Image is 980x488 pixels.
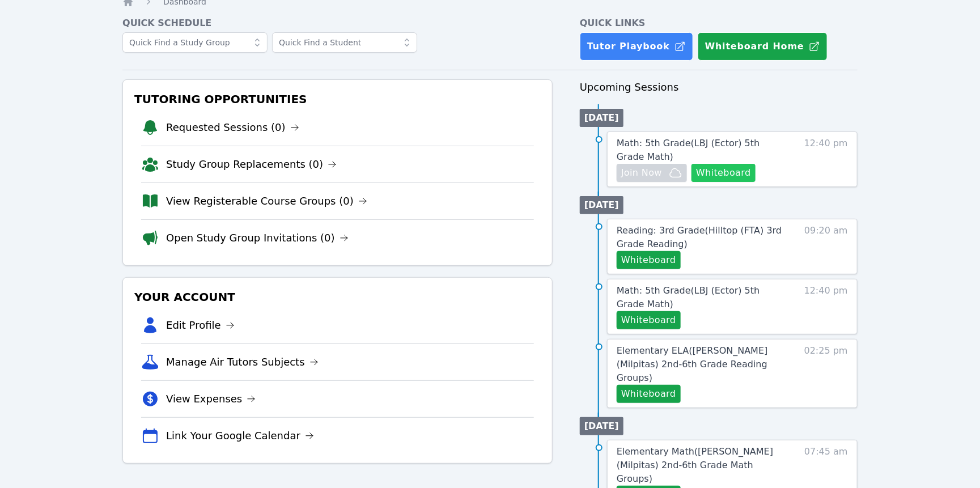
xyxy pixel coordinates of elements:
[617,137,790,164] a: Math: 5th Grade(LBJ (Ector) 5th Grade Math)
[617,164,687,182] button: Join Now
[617,445,790,486] a: Elementary Math([PERSON_NAME] (Milpitas) 2nd-6th Grade Math Groups)
[122,16,553,30] h4: Quick Schedule
[691,164,756,182] button: Whiteboard
[617,138,760,162] span: Math: 5th Grade ( LBJ (Ector) 5th Grade Math )
[166,193,367,209] a: View Registerable Course Groups (0)
[580,32,693,61] a: Tutor Playbook
[804,344,848,403] span: 02:25 pm
[617,446,773,484] span: Elementary Math ( [PERSON_NAME] (Milpitas) 2nd-6th Grade Math Groups )
[617,224,790,251] a: Reading: 3rd Grade(Hilltop (FTA) 3rd Grade Reading)
[580,109,623,127] li: [DATE]
[617,345,768,383] span: Elementary ELA ( [PERSON_NAME] (Milpitas) 2nd-6th Grade Reading Groups )
[166,156,337,172] a: Study Group Replacements (0)
[580,196,623,214] li: [DATE]
[166,354,319,370] a: Manage Air Tutors Subjects
[122,32,268,53] input: Quick Find a Study Group
[580,79,858,95] h3: Upcoming Sessions
[580,417,623,435] li: [DATE]
[617,311,681,329] button: Whiteboard
[580,16,858,30] h4: Quick Links
[617,225,782,249] span: Reading: 3rd Grade ( Hilltop (FTA) 3rd Grade Reading )
[166,317,235,333] a: Edit Profile
[621,166,662,180] span: Join Now
[166,230,349,246] a: Open Study Group Invitations (0)
[617,285,760,309] span: Math: 5th Grade ( LBJ (Ector) 5th Grade Math )
[804,224,848,269] span: 09:20 am
[617,251,681,269] button: Whiteboard
[698,32,828,61] button: Whiteboard Home
[272,32,417,53] input: Quick Find a Student
[804,137,848,182] span: 12:40 pm
[166,391,256,407] a: View Expenses
[804,284,848,329] span: 12:40 pm
[132,287,543,307] h3: Your Account
[617,385,681,403] button: Whiteboard
[132,89,543,109] h3: Tutoring Opportunities
[617,344,790,385] a: Elementary ELA([PERSON_NAME] (Milpitas) 2nd-6th Grade Reading Groups)
[617,284,790,311] a: Math: 5th Grade(LBJ (Ector) 5th Grade Math)
[166,120,299,135] a: Requested Sessions (0)
[166,428,314,444] a: Link Your Google Calendar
